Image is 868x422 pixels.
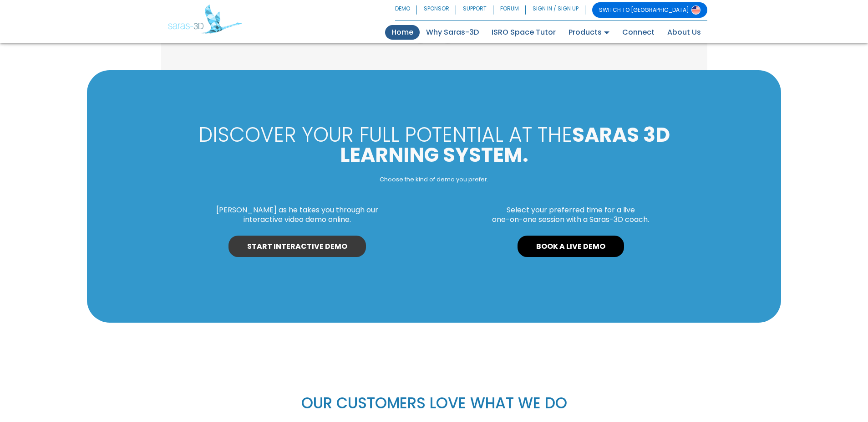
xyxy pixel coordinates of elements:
[456,2,493,18] a: SUPPORT
[592,2,707,18] a: SWITCH TO [GEOGRAPHIC_DATA]
[526,2,585,18] a: SIGN IN / SIGN UP
[417,2,456,18] a: SPONSOR
[518,236,624,257] a: BOOK A LIVE DEMO
[168,394,700,413] p: OUR CUSTOMERS LOVE WHAT WE DO
[340,121,670,169] b: SARAS 3D LEARNING SYSTEM.
[562,25,616,40] a: Products
[691,5,700,15] img: Switch to USA
[168,125,700,165] h3: DISCOVER YOUR FULL POTENTIAL AT THE
[441,206,700,225] p: Select your preferred time for a live one-on-one session with a Saras-3D coach.
[168,206,427,225] p: [PERSON_NAME] as he takes you through our interactive video demo online.
[168,176,700,184] p: Choose the kind of demo you prefer.
[395,2,417,18] a: DEMO
[493,2,526,18] a: FORUM
[420,25,485,40] a: Why Saras-3D
[661,25,707,40] a: About Us
[168,5,242,34] img: Saras 3D
[485,25,562,40] a: ISRO Space Tutor
[228,236,366,257] a: START INTERACTIVE DEMO
[616,25,661,40] a: Connect
[385,25,420,40] a: Home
